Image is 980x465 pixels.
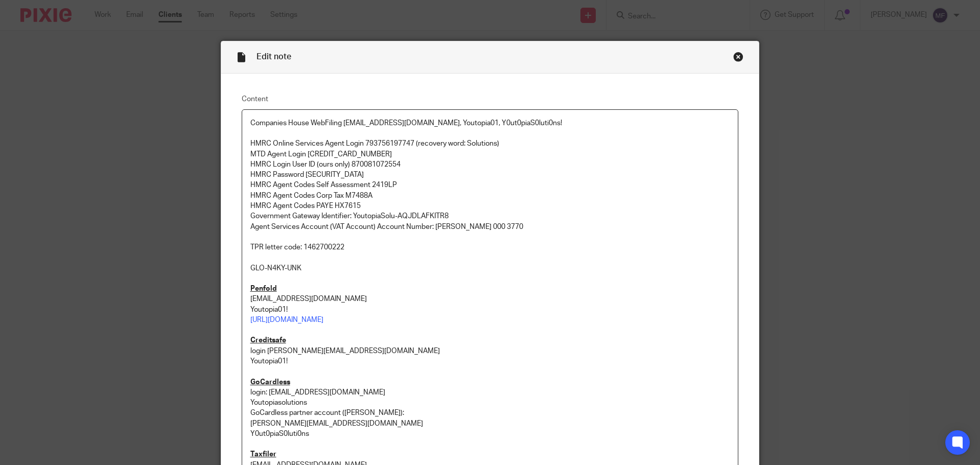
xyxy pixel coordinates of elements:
[250,211,730,221] p: Government Gateway Identifier: YoutopiaSolu-AQJDLAFKITR8
[250,451,276,458] u: Taxfiler
[250,305,730,315] p: Youtopia01!
[250,159,730,170] p: HMRC Login User ID (ours only) 870081072554
[250,118,730,128] p: Companies House WebFiling [EMAIL_ADDRESS][DOMAIN_NAME], Youtopia01, Y0ut0piaS0luti0ns!
[250,191,730,201] p: HMRC Agent Codes Corp Tax M7488A
[250,418,730,429] p: [PERSON_NAME][EMAIL_ADDRESS][DOMAIN_NAME]
[250,149,730,159] p: MTD Agent Login [CREDIT_CARD_NUMBER]
[250,387,730,398] p: login: [EMAIL_ADDRESS][DOMAIN_NAME]
[250,201,730,211] p: HMRC Agent Codes PAYE HX7615
[256,53,291,61] span: Edit note
[250,346,730,356] p: login [PERSON_NAME][EMAIL_ADDRESS][DOMAIN_NAME]
[250,263,730,273] p: GLO-N4KY-UNK
[250,316,323,323] a: [URL][DOMAIN_NAME]
[250,337,286,344] u: Creditsafe
[250,180,730,190] p: HMRC Agent Codes Self Assessment 2419LP
[250,398,730,408] p: Youtopiasolutions
[250,138,730,149] p: HMRC Online Services Agent Login 793756197747 (recovery word: Solutions)
[250,294,730,304] p: [EMAIL_ADDRESS][DOMAIN_NAME]
[250,222,730,232] p: Agent Services Account (VAT Account) Account Number: [PERSON_NAME] 000 3770
[250,170,730,180] p: HMRC Password [SECURITY_DATA]
[250,285,277,292] u: Penfold
[250,429,730,439] p: Y0ut0piaS0luti0ns
[242,94,739,104] label: Content
[733,52,743,62] div: Close this dialog window
[250,379,290,386] u: GoCardless
[250,356,730,366] p: Youtopia01!
[250,408,730,418] p: GoCardless partner account ([PERSON_NAME]):
[250,242,730,252] p: TPR letter code: 1462700222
